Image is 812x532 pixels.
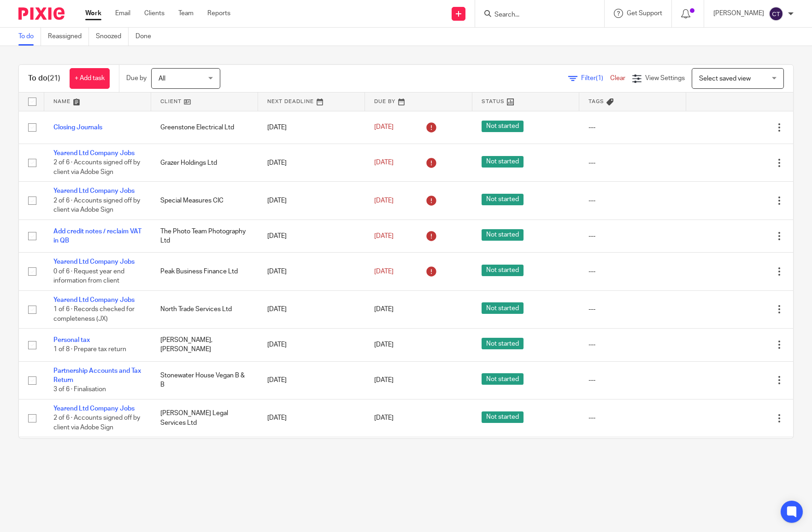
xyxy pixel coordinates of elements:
[258,144,365,181] td: [DATE]
[53,197,140,214] span: 2 of 6 · Accounts signed off by client via Adobe Sign
[769,6,783,21] img: svg%3E
[645,75,685,81] span: View Settings
[494,11,577,19] input: Search
[482,302,524,314] span: Not started
[374,415,394,422] span: [DATE]
[588,376,677,385] div: ---
[588,196,677,205] div: ---
[178,9,194,18] a: Team
[588,305,677,314] div: ---
[18,7,65,20] img: Pixie
[713,9,764,18] p: [PERSON_NAME]
[53,415,140,431] span: 2 of 6 · Accounts signed off by client via Adobe Sign
[482,411,524,423] span: Not started
[374,233,394,239] span: [DATE]
[151,111,258,144] td: Greenstone Electrical Ltd
[207,9,230,18] a: Reports
[53,306,135,322] span: 1 of 6 · Records checked for completeness (JX)
[53,405,135,412] a: Yearend Ltd Company Jobs
[96,28,129,46] a: Snoozed
[151,144,258,181] td: Grazer Holdings Ltd
[159,75,165,82] span: All
[482,229,524,241] span: Not started
[53,259,135,265] a: Yearend Ltd Company Jobs
[18,28,41,46] a: To do
[482,338,524,349] span: Not started
[374,124,394,131] span: [DATE]
[588,123,677,132] div: ---
[151,220,258,252] td: The Photo Team Photography Ltd
[151,182,258,220] td: Special Measures CIC
[627,10,662,17] span: Get Support
[70,68,110,89] a: + Add task
[588,99,604,104] span: Tags
[258,111,365,144] td: [DATE]
[699,75,751,82] span: Select saved view
[53,347,126,353] span: 1 of 8 · Prepare tax return
[53,188,135,194] a: Yearend Ltd Company Jobs
[588,413,677,422] div: ---
[482,121,524,132] span: Not started
[151,437,258,470] td: [PERSON_NAME]
[258,399,365,437] td: [DATE]
[115,9,130,18] a: Email
[151,329,258,361] td: [PERSON_NAME],[PERSON_NAME]
[126,74,147,83] p: Due by
[482,373,524,385] span: Not started
[48,28,89,46] a: Reassigned
[610,75,625,81] a: Clear
[258,182,365,220] td: [DATE]
[258,290,365,328] td: [DATE]
[53,228,141,244] a: Add credit notes / reclaim VAT in QB
[588,340,677,349] div: ---
[28,74,60,83] h1: To do
[47,75,60,82] span: (21)
[482,265,524,276] span: Not started
[258,361,365,399] td: [DATE]
[374,377,394,383] span: [DATE]
[588,158,677,168] div: ---
[258,437,365,470] td: [DATE]
[581,75,610,81] span: Filter
[258,220,365,252] td: [DATE]
[374,268,394,275] span: [DATE]
[374,197,394,204] span: [DATE]
[151,361,258,399] td: Stonewater House Vegan B & B
[151,290,258,328] td: North Trade Services Ltd
[53,160,140,176] span: 2 of 6 · Accounts signed off by client via Adobe Sign
[258,329,365,361] td: [DATE]
[53,124,102,131] a: Closing Journals
[53,268,124,284] span: 0 of 6 · Request year end information from client
[53,297,135,303] a: Yearend Ltd Company Jobs
[482,194,524,205] span: Not started
[151,399,258,437] td: [PERSON_NAME] Legal Services Ltd
[85,9,101,18] a: Work
[53,150,135,156] a: Yearend Ltd Company Jobs
[53,387,106,393] span: 3 of 6 · Finalisation
[258,253,365,290] td: [DATE]
[135,28,158,46] a: Done
[482,156,524,168] span: Not started
[374,341,394,348] span: [DATE]
[151,253,258,290] td: Peak Business Finance Ltd
[144,9,165,18] a: Clients
[53,368,141,383] a: Partnership Accounts and Tax Return
[596,75,603,81] span: (1)
[374,306,394,312] span: [DATE]
[374,159,394,166] span: [DATE]
[53,337,90,343] a: Personal tax
[588,267,677,276] div: ---
[588,231,677,241] div: ---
